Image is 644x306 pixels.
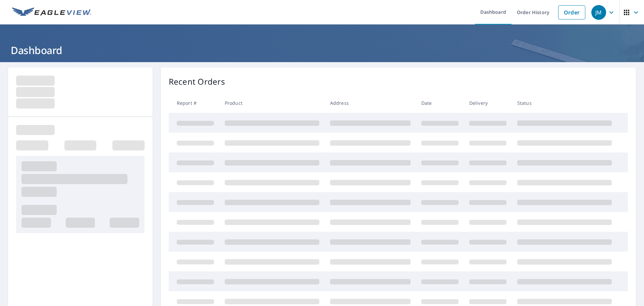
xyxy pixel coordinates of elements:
[416,93,464,113] th: Date
[512,93,617,113] th: Status
[558,5,585,19] a: Order
[12,7,91,17] img: EV Logo
[169,76,225,88] p: Recent Orders
[591,5,606,20] div: JM
[325,93,416,113] th: Address
[464,93,512,113] th: Delivery
[8,43,636,57] h1: Dashboard
[169,93,219,113] th: Report #
[219,93,325,113] th: Product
